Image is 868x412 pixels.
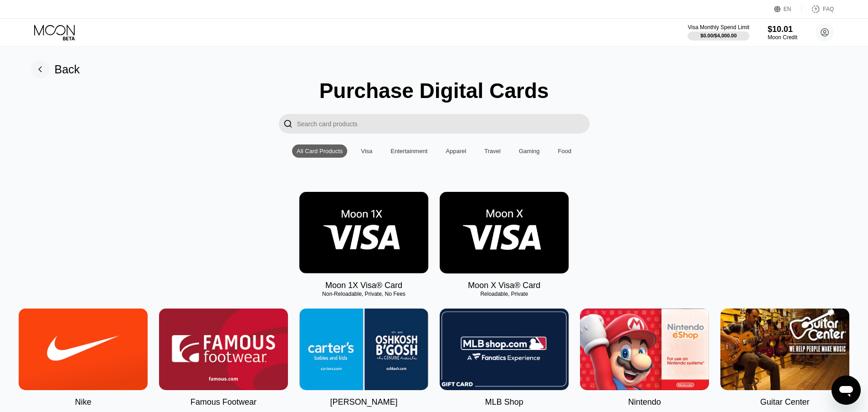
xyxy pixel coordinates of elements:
[480,144,505,158] div: Travel
[31,60,80,78] div: Back
[441,144,471,158] div: Apparel
[514,144,544,158] div: Gaming
[297,114,590,134] input: Search card products
[297,148,343,154] div: All Card Products
[688,24,749,31] div: Visa Monthly Spend Limit
[484,148,501,154] div: Travel
[299,291,428,297] div: Non-Reloadable, Private, No Fees
[440,291,569,297] div: Reloadable, Private
[558,148,571,154] div: Food
[292,144,347,158] div: All Card Products
[768,25,797,41] div: $10.01Moon Credit
[832,376,861,405] iframe: Кнопка запуска окна обмена сообщениями
[468,281,540,290] div: Moon X Visa® Card
[553,144,576,158] div: Food
[75,397,91,407] div: Nike
[519,148,540,154] div: Gaming
[361,148,372,154] div: Visa
[319,78,549,103] div: Purchase Digital Cards
[330,397,397,407] div: [PERSON_NAME]
[386,144,432,158] div: Entertainment
[325,281,402,290] div: Moon 1X Visa® Card
[283,118,293,129] div: 
[700,33,737,38] div: $0.00 / $4,000.00
[768,34,797,41] div: Moon Credit
[802,5,834,14] div: FAQ
[823,6,834,12] div: FAQ
[485,397,523,407] div: MLB Shop
[190,397,257,407] div: Famous Footwear
[390,148,427,154] div: Entertainment
[628,397,661,407] div: Nintendo
[760,397,809,407] div: Guitar Center
[768,25,797,34] div: $10.01
[356,144,377,158] div: Visa
[688,24,749,41] div: Visa Monthly Spend Limit$0.00/$4,000.00
[774,5,802,14] div: EN
[446,148,466,154] div: Apparel
[279,114,297,134] div: 
[55,63,80,76] div: Back
[784,6,791,12] div: EN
